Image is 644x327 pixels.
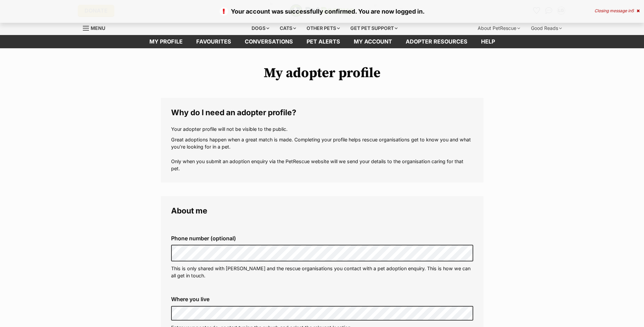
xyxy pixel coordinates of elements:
[247,21,274,35] div: Dogs
[91,25,105,31] span: Menu
[238,35,300,48] a: conversations
[302,21,345,35] div: Other pets
[171,296,473,302] label: Where you live
[171,265,473,279] p: This is only shared with [PERSON_NAME] and the rescue organisations you contact with a pet adopti...
[171,136,473,172] p: Great adoptions happen when a great match is made. Completing your profile helps rescue organisat...
[143,35,189,48] a: My profile
[83,21,110,34] a: Menu
[399,35,474,48] a: Adopter resources
[347,35,399,48] a: My account
[171,206,473,215] legend: About me
[161,98,483,183] fieldset: Why do I need an adopter profile?
[189,35,238,48] a: Favourites
[526,21,567,35] div: Good Reads
[346,21,402,35] div: Get pet support
[473,21,525,35] div: About PetRescue
[275,21,301,35] div: Cats
[161,65,483,81] h1: My adopter profile
[171,108,473,117] legend: Why do I need an adopter profile?
[171,235,473,241] label: Phone number (optional)
[474,35,502,48] a: Help
[171,125,473,133] p: Your adopter profile will not be visible to the public.
[300,35,347,48] a: Pet alerts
